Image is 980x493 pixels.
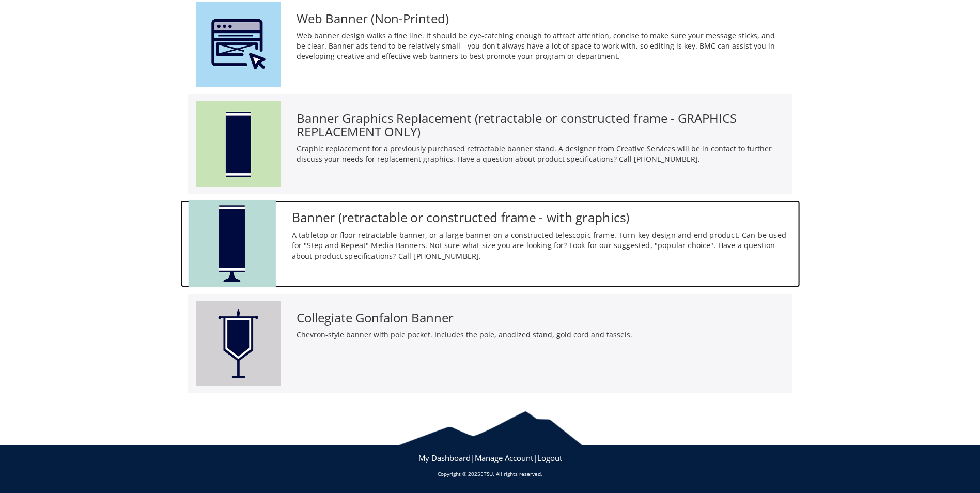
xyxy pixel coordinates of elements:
h3: Banner (retractable or constructed frame - with graphics) [291,210,792,224]
img: retractable-banner-59492b401f5aa8.64163094.png [188,200,275,287]
a: Banner (retractable or constructed frame - with graphics) A tabletop or floor retractable banner,... [188,200,792,287]
p: Chevron-style banner with pole pocket. Includes the pole, anodized stand, gold cord and tassels. [297,330,785,340]
a: My Dashboard [418,453,471,463]
h3: Banner Graphics Replacement (retractable or constructed frame - GRAPHICS REPLACEMENT ONLY) [297,112,785,139]
a: Logout [537,453,562,463]
a: Collegiate Gonfalon Banner Chevron-style banner with pole pocket. Includes the pole, anodized sta... [196,301,785,386]
img: graphics-only-banner-5949222f1cdc31.93524894.png [196,101,281,187]
p: Graphic replacement for a previously purchased retractable banner stand. A designer from Creative... [297,144,785,164]
img: collegiate-(gonfalon)-banner-59482f3c476cc1.32530966.png [196,301,281,386]
h3: Web Banner (Non-Printed) [297,12,785,25]
a: Web Banner (Non-Printed) Web banner design walks a fine line. It should be eye-catching enough to... [196,2,785,87]
h3: Collegiate Gonfalon Banner [297,311,785,325]
img: webbanner-5a663ea37c1eb8.63855774.png [196,2,281,87]
p: A tabletop or floor retractable banner, or a large banner on a constructed telescopic frame. Turn... [291,229,792,261]
a: ETSU [480,470,493,477]
a: Banner Graphics Replacement (retractable or constructed frame - GRAPHICS REPLACEMENT ONLY) Graphi... [196,101,785,187]
p: Web banner design walks a fine line. It should be eye-catching enough to attract attention, conci... [297,30,785,61]
a: Manage Account [475,453,533,463]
